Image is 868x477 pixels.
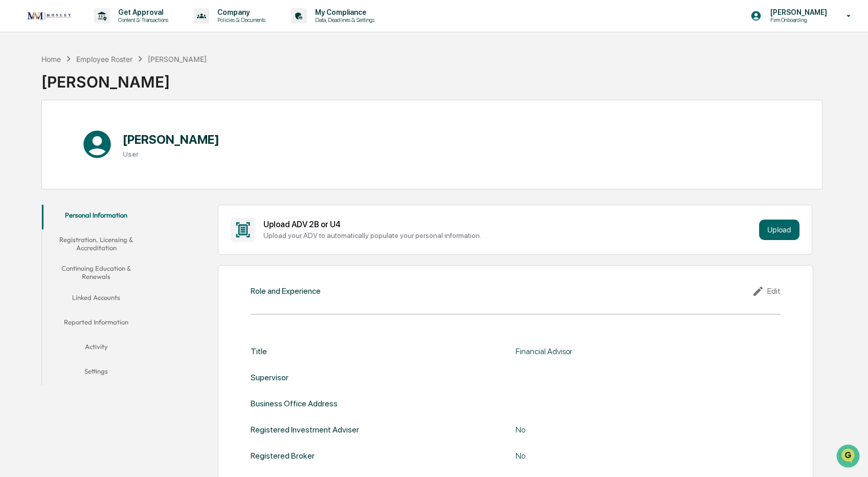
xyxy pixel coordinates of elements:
[35,89,129,97] div: We're available if you need us!
[74,130,82,138] div: 🗄️
[72,173,124,181] a: Powered byPylon
[110,8,173,16] p: Get Approval
[251,451,315,461] div: Registered Broker
[6,144,69,163] a: 🔎Data Lookup
[25,9,74,23] img: logo
[42,205,151,229] button: Personal Information
[6,125,70,143] a: 🖐️Preclearance
[752,285,781,297] div: Edit
[759,220,799,240] button: Upload
[251,373,288,382] div: Supervisor
[263,220,755,229] div: Upload ADV 2B or U4
[42,287,151,312] button: Linked Accounts
[42,336,151,361] button: Activity
[174,81,186,94] button: Start new chat
[307,16,380,24] p: Data, Deadlines & Settings
[835,443,863,471] iframe: Open customer support
[20,129,66,139] span: Preclearance
[10,130,18,138] div: 🖐️
[516,346,771,356] div: Financial Advisor
[762,16,832,24] p: Firm Onboarding
[516,451,771,461] div: No
[102,174,124,181] span: Pylon
[123,132,219,147] h1: [PERSON_NAME]
[76,55,132,63] div: Employee Roster
[251,286,321,296] div: Role and Experience
[209,8,271,16] p: Company
[10,21,186,38] p: How can we help?
[123,150,219,158] h3: User
[42,312,151,336] button: Reported Information
[209,16,271,24] p: Policies & Documents
[110,16,173,24] p: Content & Transactions
[307,8,380,16] p: My Compliance
[762,8,832,16] p: [PERSON_NAME]
[148,55,207,63] div: [PERSON_NAME]
[251,346,267,356] div: Title
[251,399,338,408] div: Business Office Address
[42,229,151,258] button: Registration, Licensing & Accreditation
[42,361,151,385] button: Settings
[41,64,207,91] div: [PERSON_NAME]
[41,55,61,63] div: Home
[263,231,755,240] div: Upload your ADV to automatically populate your personal information.
[42,205,151,385] div: secondary tabs example
[70,125,131,143] a: 🗄️Attestations
[42,258,151,287] button: Continuing Education & Renewals
[84,129,127,139] span: Attestations
[251,425,359,435] div: Registered Investment Adviser
[35,78,168,89] div: Start new chat
[516,425,771,435] div: No
[10,78,29,97] img: 1746055101610-c473b297-6a78-478c-a979-82029cc54cd1
[10,149,18,158] div: 🔎
[20,148,64,159] span: Data Lookup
